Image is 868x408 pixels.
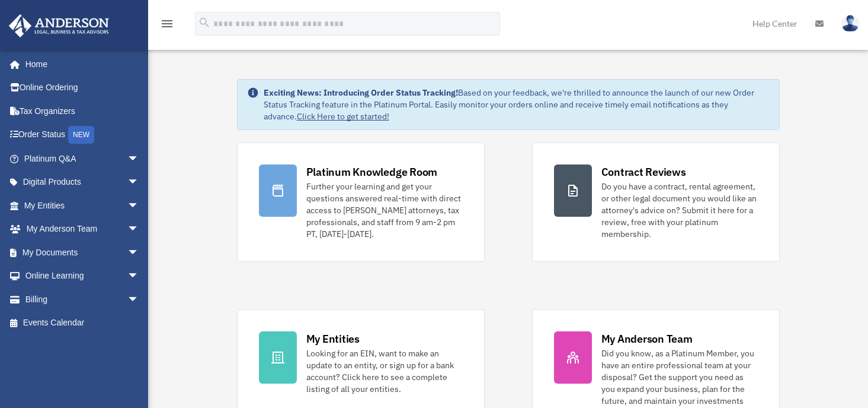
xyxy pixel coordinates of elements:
[68,126,94,144] div: NEW
[5,14,113,37] img: Anderson Advisors Platinum Portal
[127,170,151,195] span: arrow_drop_down
[8,241,157,264] a: My Documentsarrow_drop_down
[8,264,157,288] a: Online Learningarrow_drop_down
[306,331,360,346] div: My Entities
[601,331,693,346] div: My Anderson Team
[601,165,686,179] div: Contract Reviews
[127,217,151,242] span: arrow_drop_down
[8,311,157,335] a: Events Calendar
[127,194,151,218] span: arrow_drop_down
[306,165,438,179] div: Platinum Knowledge Room
[237,143,485,262] a: Platinum Knowledge Room Further your learning and get your questions answered real-time with dire...
[127,241,151,265] span: arrow_drop_down
[297,111,389,122] a: Click Here to get started!
[8,147,157,170] a: Platinum Q&Aarrow_drop_down
[306,181,463,240] div: Further your learning and get your questions answered real-time with direct access to [PERSON_NAM...
[8,170,157,194] a: Digital Productsarrow_drop_down
[8,52,151,76] a: Home
[8,217,157,241] a: My Anderson Teamarrow_drop_down
[160,17,174,31] i: menu
[306,347,463,395] div: Looking for an EIN, want to make an update to an entity, or sign up for a bank account? Click her...
[8,76,157,100] a: Online Ordering
[264,87,770,122] div: Based on your feedback, we're thrilled to announce the launch of our new Order Status Tracking fe...
[160,21,174,31] a: menu
[127,287,151,312] span: arrow_drop_down
[8,287,157,311] a: Billingarrow_drop_down
[127,264,151,289] span: arrow_drop_down
[127,147,151,171] span: arrow_drop_down
[532,143,780,262] a: Contract Reviews Do you have a contract, rental agreement, or other legal document you would like...
[601,181,758,240] div: Do you have a contract, rental agreement, or other legal document you would like an attorney's ad...
[264,87,458,98] strong: Exciting News: Introducing Order Status Tracking!
[198,16,211,29] i: search
[8,194,157,217] a: My Entitiesarrow_drop_down
[8,99,157,123] a: Tax Organizers
[841,15,859,32] img: User Pic
[8,123,157,147] a: Order StatusNEW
